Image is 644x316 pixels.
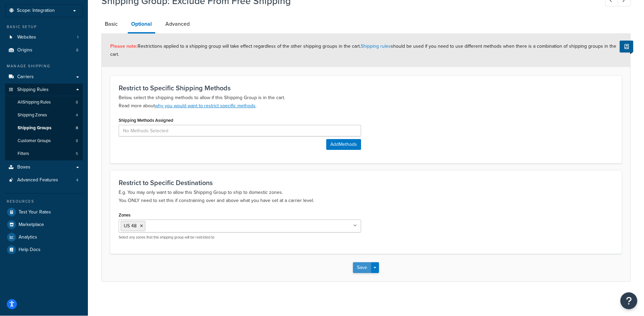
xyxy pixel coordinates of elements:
[5,109,83,121] a: Shipping Zones4
[5,31,83,44] li: Websites
[76,151,78,157] span: 5
[19,222,44,228] span: Marketplace
[5,63,83,69] div: Manage Shipping
[17,47,32,53] span: Origins
[18,151,29,157] span: Filters
[77,35,78,40] span: 1
[5,244,83,256] a: Help Docs
[76,177,78,183] span: 4
[5,135,83,147] li: Customer Groups
[19,209,51,215] span: Test Your Rates
[5,174,83,186] li: Advanced Features
[119,118,173,123] label: Shipping Methods Assigned
[5,206,83,218] a: Test Your Rates
[162,16,193,32] a: Advanced
[76,99,78,105] span: 8
[17,35,36,40] span: Websites
[5,71,83,83] a: Carriers
[5,24,83,30] div: Basic Setup
[119,84,613,92] h3: Restrict to Specific Shipping Methods
[119,212,130,218] label: Zones
[128,16,155,33] a: Optional
[5,148,83,160] a: Filters5
[326,139,361,150] button: AddMethods
[17,87,49,93] span: Shipping Rules
[5,109,83,121] li: Shipping Zones
[5,84,83,96] a: Shipping Rules
[5,148,83,160] li: Filters
[17,74,34,80] span: Carriers
[5,122,83,134] a: Shipping Groups8
[119,179,613,186] h3: Restrict to Specific Destinations
[155,102,256,109] a: why you would want to restrict specific methods
[5,44,83,57] a: Origins8
[5,135,83,147] a: Customer Groups8
[5,161,83,174] a: Boxes
[620,41,633,52] button: Show Help Docs
[18,99,51,105] span: All Shipping Rules
[5,96,83,109] a: AllShipping Rules8
[17,8,55,14] span: Scope: Integration
[5,231,83,243] a: Analytics
[5,31,83,44] a: Websites1
[101,16,121,32] a: Basic
[5,174,83,186] a: Advanced Features4
[5,219,83,231] a: Marketplace
[5,122,83,134] li: Shipping Groups
[18,112,47,118] span: Shipping Zones
[361,43,391,50] a: Shipping rules
[18,125,51,131] span: Shipping Groups
[353,262,371,273] button: Save
[76,112,78,118] span: 4
[5,199,83,204] div: Resources
[76,125,78,131] span: 8
[124,222,137,229] span: US 48
[119,235,361,240] p: Select any zones that this shipping group will be restricted to
[17,164,30,170] span: Boxes
[119,94,613,110] p: Below, select the shipping methods to allow if this Shipping Group is in the cart. Read more about .
[19,234,37,240] span: Analytics
[17,177,58,183] span: Advanced Features
[119,188,613,205] p: E.g. You may only want to allow this Shipping Group to ship to domestic zones. You ONLY need to s...
[110,43,616,58] span: Restrictions applied to a shipping group will take effect regardless of the other shipping groups...
[76,138,78,144] span: 8
[76,47,78,53] span: 8
[110,43,138,50] strong: Please note:
[5,84,83,161] li: Shipping Rules
[119,125,361,136] input: No Methods Selected
[18,138,51,144] span: Customer Groups
[620,292,637,309] button: Open Resource Center
[19,247,41,253] span: Help Docs
[5,44,83,57] li: Origins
